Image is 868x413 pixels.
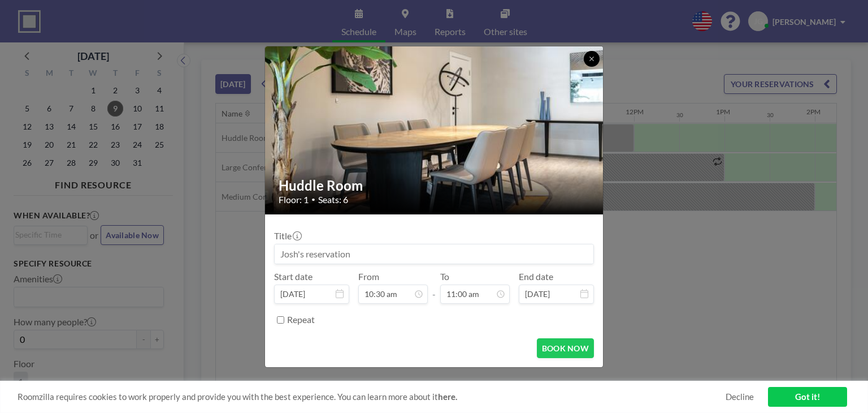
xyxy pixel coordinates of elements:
[18,392,726,402] span: Roomzilla requires cookies to work properly and provide you with the best experience. You can lea...
[265,17,604,243] img: 537.jpg
[537,338,594,358] button: BOOK NOW
[438,392,457,402] a: here.
[519,271,553,282] label: End date
[274,230,301,242] label: Title
[768,387,847,407] a: Got it!
[440,271,449,282] label: To
[279,194,309,205] span: Floor: 1
[726,392,754,402] a: Decline
[287,314,315,325] label: Repeat
[318,194,348,205] span: Seats: 6
[279,177,591,194] h2: Huddle Room
[274,271,313,282] label: Start date
[432,275,436,300] span: -
[275,244,593,264] input: Josh's reservation
[358,271,379,282] label: From
[311,195,315,204] span: •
